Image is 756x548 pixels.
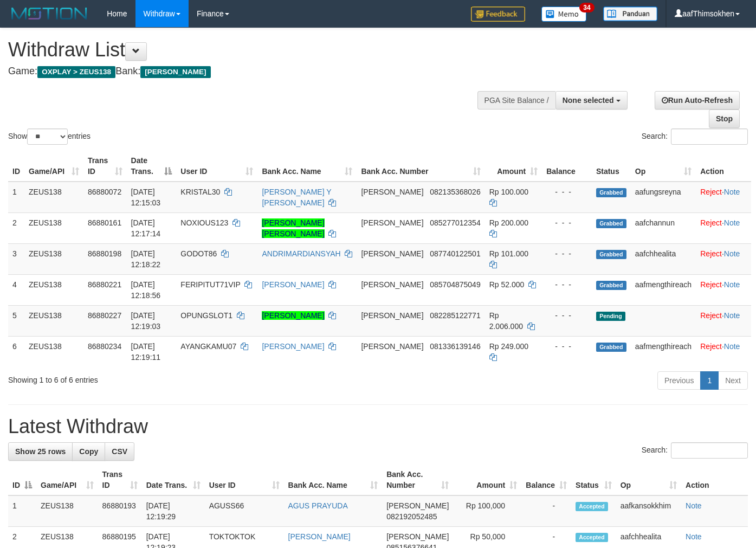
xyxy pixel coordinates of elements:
td: ZEUS138 [24,212,83,243]
span: 86880221 [88,280,121,289]
span: [PERSON_NAME] [361,280,423,289]
span: OXPLAY > ZEUS138 [37,66,115,78]
td: ZEUS138 [24,336,83,367]
th: Game/API: activate to sort column ascending [24,151,83,182]
div: Showing 1 to 6 of 6 entries [8,370,307,385]
td: ZEUS138 [24,274,83,305]
div: - - - [546,248,587,259]
a: Previous [657,371,701,390]
td: aafmengthireach [631,274,696,305]
a: Show 25 rows [8,442,73,461]
h1: Latest Withdraw [8,416,748,437]
img: Feedback.jpg [471,7,525,22]
span: Grabbed [596,250,626,259]
td: ZEUS138 [24,182,83,213]
td: 6 [8,336,24,367]
span: NOXIOUS123 [180,218,228,227]
span: 86880161 [88,218,121,227]
td: aafchannun [631,212,696,243]
th: Action [681,465,748,495]
a: Note [724,249,740,258]
th: Bank Acc. Name: activate to sort column ascending [257,151,357,182]
span: FERIPITUT71VIP [180,280,240,289]
td: aafkansokkhim [616,495,681,527]
td: 1 [8,182,24,213]
span: Copy 082285122771 to clipboard [430,311,480,320]
a: 1 [700,371,719,390]
span: Copy 085277012354 to clipboard [430,218,480,227]
a: [PERSON_NAME] [288,532,351,541]
span: Copy [79,447,98,456]
span: [DATE] 12:17:14 [131,218,161,238]
th: ID [8,151,24,182]
img: MOTION_logo.png [8,5,91,22]
a: Reject [700,311,722,320]
th: User ID: activate to sort column ascending [176,151,257,182]
a: [PERSON_NAME] [262,280,324,289]
span: GODOT86 [180,249,217,258]
td: · [696,305,751,336]
td: 1 [8,495,36,527]
span: 34 [579,3,594,12]
span: 86880072 [88,188,121,196]
span: [DATE] 12:15:03 [131,188,161,207]
label: Show entries [8,128,91,145]
a: CSV [105,442,134,461]
th: User ID: activate to sort column ascending [205,465,284,495]
span: OPUNGSLOT1 [180,311,232,320]
th: Game/API: activate to sort column ascending [36,465,98,495]
span: [DATE] 12:18:22 [131,249,161,269]
button: None selected [555,91,628,109]
th: Bank Acc. Name: activate to sort column ascending [284,465,383,495]
a: Run Auto-Refresh [655,91,740,109]
span: Pending [596,312,625,321]
th: Bank Acc. Number: activate to sort column ascending [382,465,453,495]
label: Search: [642,442,748,459]
span: Copy 085704875049 to clipboard [430,280,480,289]
td: AGUSS66 [205,495,284,527]
input: Search: [671,128,748,145]
a: Note [724,311,740,320]
span: [PERSON_NAME] [361,188,423,196]
td: 5 [8,305,24,336]
th: Trans ID: activate to sort column ascending [98,465,142,495]
td: · [696,212,751,243]
a: Stop [709,109,740,128]
a: Note [724,218,740,227]
span: Rp 2.006.000 [489,311,523,331]
img: panduan.png [603,7,657,21]
div: - - - [546,279,587,290]
a: AGUS PRAYUDA [288,501,348,510]
td: 3 [8,243,24,274]
td: ZEUS138 [24,305,83,336]
a: [PERSON_NAME] [PERSON_NAME] [262,218,324,238]
a: Note [686,532,702,541]
a: ANDRIMARDIANSYAH [262,249,340,258]
span: Grabbed [596,343,626,352]
span: KRISTAL30 [180,188,220,196]
span: [PERSON_NAME] [140,66,210,78]
td: aafchhealita [631,243,696,274]
div: - - - [546,341,587,352]
th: Amount: activate to sort column ascending [485,151,542,182]
th: Balance [542,151,592,182]
th: Date Trans.: activate to sort column descending [127,151,177,182]
span: [PERSON_NAME] [386,532,449,541]
a: Note [724,280,740,289]
a: Next [718,371,748,390]
a: Reject [700,342,722,351]
h1: Withdraw List [8,39,493,61]
th: Status [592,151,631,182]
th: Trans ID: activate to sort column ascending [83,151,127,182]
a: Reject [700,280,722,289]
span: Rp 52.000 [489,280,525,289]
span: Rp 101.000 [489,249,528,258]
td: ZEUS138 [36,495,98,527]
span: Rp 249.000 [489,342,528,351]
a: Reject [700,218,722,227]
input: Search: [671,442,748,459]
span: [PERSON_NAME] [361,342,423,351]
span: Grabbed [596,281,626,290]
td: aafungsreyna [631,182,696,213]
span: 86880227 [88,311,121,320]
